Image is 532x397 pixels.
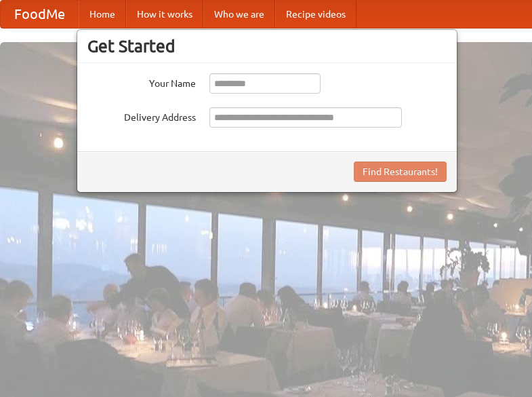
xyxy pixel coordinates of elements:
[275,1,356,28] a: Recipe videos
[203,1,275,28] a: Who we are
[1,1,79,28] a: FoodMe
[126,1,203,28] a: How it works
[354,162,447,182] button: Find Restaurants!
[87,73,196,90] label: Your Name
[87,36,447,56] h3: Get Started
[87,107,196,124] label: Delivery Address
[79,1,126,28] a: Home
